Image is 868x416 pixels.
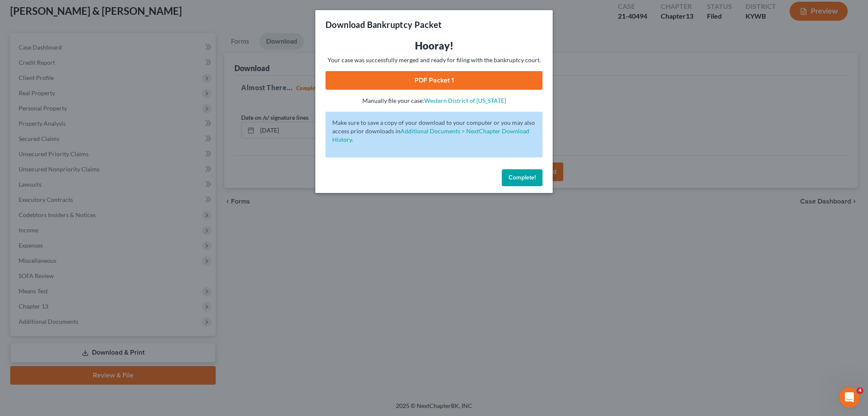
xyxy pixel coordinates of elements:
iframe: Intercom live chat [839,387,860,408]
h3: Hooray! [325,39,542,52]
p: Make sure to save a copy of your download to your computer or you may also access prior downloads in [332,118,536,144]
p: Manually file your case: [325,96,542,105]
a: Western District of [US_STATE] [424,97,506,104]
a: PDF Packet 1 [325,71,542,90]
button: Complete! [502,169,542,186]
span: Complete! [509,174,536,181]
p: Your case was successfully merged and ready for filing with the bankruptcy court. [325,56,542,64]
span: 4 [857,387,863,394]
h3: Download Bankruptcy Packet [325,19,442,30]
a: Additional Documents > NextChapter Download History. [332,127,529,143]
